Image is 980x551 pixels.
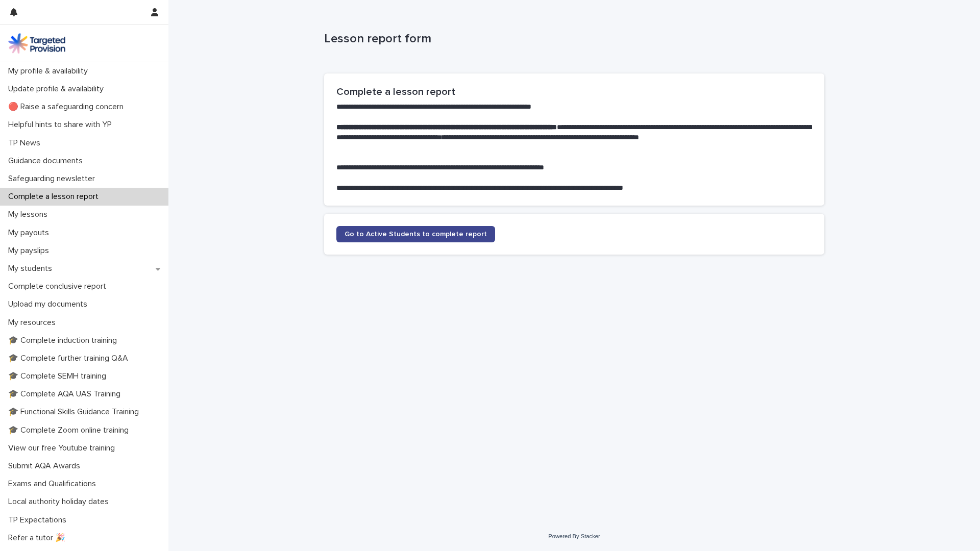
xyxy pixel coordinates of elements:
h2: Complete a lesson report [336,86,812,98]
p: My resources [4,318,64,328]
p: My students [4,264,60,273]
span: Go to Active Students to complete report [345,231,487,238]
p: TP News [4,138,48,148]
p: Refer a tutor 🎉 [4,533,73,543]
p: 🎓 Complete AQA UAS Training [4,389,129,399]
p: My profile & availability [4,66,96,76]
a: Powered By Stacker [548,533,600,539]
p: TP Expectations [4,515,75,525]
p: 🎓 Complete Zoom online training [4,425,137,435]
p: Update profile & availability [4,84,112,94]
p: 🎓 Complete further training Q&A [4,354,136,363]
p: 🎓 Complete SEMH training [4,371,114,381]
p: Local authority holiday dates [4,497,117,507]
p: Helpful hints to share with YP [4,120,120,130]
p: Guidance documents [4,156,91,166]
p: 🎓 Functional Skills Guidance Training [4,407,147,417]
p: Safeguarding newsletter [4,174,103,184]
a: Go to Active Students to complete report [336,226,495,242]
p: My lessons [4,210,56,219]
p: Exams and Qualifications [4,479,104,489]
img: M5nRWzHhSzIhMunXDL62 [8,33,65,54]
p: 🎓 Complete induction training [4,336,125,345]
p: Lesson report form [324,32,820,46]
p: Complete conclusive report [4,282,114,291]
p: View our free Youtube training [4,443,123,453]
p: Upload my documents [4,299,95,309]
p: My payouts [4,228,57,238]
p: 🔴 Raise a safeguarding concern [4,102,132,112]
p: Submit AQA Awards [4,461,88,471]
p: Complete a lesson report [4,192,107,202]
p: My payslips [4,246,57,256]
